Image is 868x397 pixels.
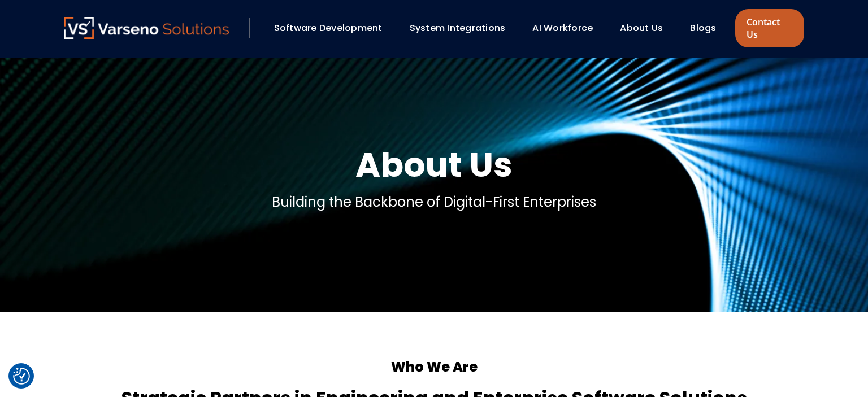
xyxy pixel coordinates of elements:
[272,192,596,212] p: Building the Backbone of Digital-First Enterprises
[527,19,609,38] div: AI Workforce
[274,21,383,34] a: Software Development
[13,368,30,385] img: Revisit consent button
[64,357,804,377] h5: Who We Are
[684,19,732,38] div: Blogs
[64,17,229,39] img: Varseno Solutions – Product Engineering & IT Services
[690,21,716,34] a: Blogs
[268,19,398,38] div: Software Development
[13,368,30,385] button: Cookie Settings
[355,142,513,187] h1: About Us
[614,19,679,38] div: About Us
[532,21,593,34] a: AI Workforce
[620,21,663,34] a: About Us
[64,17,229,40] a: Varseno Solutions – Product Engineering & IT Services
[735,9,804,47] a: Contact Us
[404,19,522,38] div: System Integrations
[410,21,506,34] a: System Integrations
